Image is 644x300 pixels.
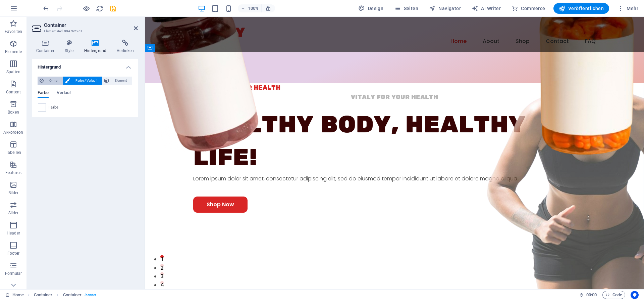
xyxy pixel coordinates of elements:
[394,5,418,12] span: Seiten
[553,3,609,14] button: Veröffentlichen
[5,49,22,54] p: Elemente
[617,5,638,12] span: Mehr
[61,40,80,54] h4: Style
[32,59,138,71] h4: Hintergrund
[6,69,20,75] p: Spalten
[8,210,19,216] p: Slider
[5,291,24,299] a: Klick, um Auswahl aufzuheben. Doppelklick öffnet Seitenverwaltung
[44,28,124,34] h3: Element #ed-994762261
[426,3,464,14] button: Navigator
[111,77,130,85] span: Element
[15,247,19,250] button: 2
[469,3,503,14] button: AI Writer
[109,4,117,12] button: save
[63,77,102,85] button: Farbe / Verlauf
[356,3,386,14] button: Design
[429,5,461,12] span: Navigator
[96,4,104,12] button: reload
[586,291,597,299] span: 00 00
[96,5,104,12] i: Seite neu laden
[42,5,50,12] i: Rückgängig: Hintergrund ändern (Strg+Z)
[391,3,421,14] button: Seiten
[15,255,19,259] button: 3
[5,271,22,276] p: Formular
[358,5,383,12] span: Design
[80,40,113,54] h4: Hintergrund
[63,291,82,299] span: Klick zum Auswählen. Doppelklick zum Bearbeiten
[631,291,639,299] button: Usercentrics
[614,3,641,14] button: Mehr
[38,89,49,98] span: Farbe
[44,22,138,28] h2: Container
[265,5,271,11] i: Bei Größenänderung Zoomstufe automatisch an das gewählte Gerät anpassen.
[34,291,53,299] span: Klick zum Auswählen. Doppelklick zum Bearbeiten
[84,291,96,299] span: . banner
[3,130,23,135] p: Akkordeon
[5,170,21,175] p: Features
[238,4,262,12] button: 100%
[6,89,21,95] p: Content
[113,40,138,54] h4: Verlinken
[109,5,117,12] i: Save (Ctrl+S)
[605,291,622,299] span: Code
[57,89,71,98] span: Verlauf
[42,4,50,12] button: undo
[6,150,21,155] p: Tabellen
[38,77,63,85] button: Ohne
[579,291,597,299] h6: Session-Zeit
[472,5,501,12] span: AI Writer
[7,251,19,256] p: Footer
[591,292,592,297] span: :
[32,40,61,54] h4: Container
[34,291,97,299] nav: breadcrumb
[512,5,545,12] span: Commerce
[248,4,259,12] h6: 100%
[82,4,90,12] button: Klicke hier, um den Vorschau-Modus zu verlassen
[559,5,604,12] span: Veröffentlichen
[46,77,61,85] span: Ohne
[102,77,132,85] button: Element
[8,110,19,115] p: Boxen
[15,238,19,242] button: 1
[7,230,20,236] p: Header
[509,3,548,14] button: Commerce
[72,77,100,85] span: Farbe / Verlauf
[15,264,19,267] button: 4
[5,29,22,34] p: Favoriten
[8,190,19,196] p: Bilder
[602,291,625,299] button: Code
[49,105,59,110] span: Farbe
